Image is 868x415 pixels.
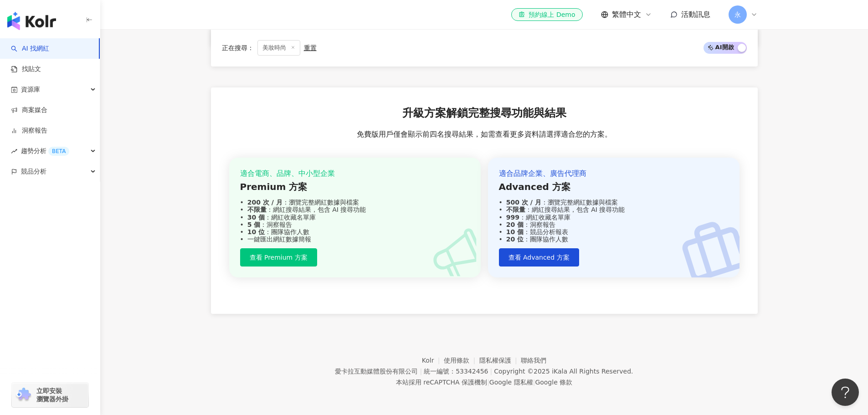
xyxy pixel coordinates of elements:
[479,357,521,364] a: 隱私權保護
[506,206,525,213] strong: 不限量
[508,254,570,261] span: 查看 Advanced 方案
[499,206,729,213] div: ：網紅搜尋結果，包含 AI 搜尋功能
[304,44,317,51] div: 重置
[240,180,470,193] div: Premium 方案
[494,368,633,375] div: Copyright © 2025 All Rights Reserved.
[357,129,612,139] span: 免費版用戶僅會顯示前四名搜尋結果，如需查看更多資料請選擇適合您的方案。
[444,357,479,364] a: 使用條款
[499,221,729,228] div: ：洞察報告
[247,214,265,221] strong: 30 個
[521,357,546,364] a: 聯絡我們
[499,199,729,206] div: ：瀏覽完整網紅數據與檔案
[533,379,535,386] span: |
[506,214,519,221] strong: 999
[240,221,470,228] div: ：洞察報告
[11,44,49,53] a: searchAI 找網紅
[240,169,470,179] div: 適合電商、品牌、中小型企業
[240,214,470,221] div: ：網紅收藏名單庫
[247,221,261,228] strong: 5 個
[499,214,729,221] div: ：網紅收藏名單庫
[7,12,56,30] img: logo
[499,180,729,193] div: Advanced 方案
[15,388,32,402] img: chrome extension
[499,228,729,236] div: ：競品分析報表
[552,368,567,375] a: iKala
[511,8,582,21] a: 預約線上 Demo
[506,199,541,206] strong: 500 次 / 月
[247,199,282,206] strong: 200 次 / 月
[12,383,88,407] a: chrome extension立即安裝 瀏覽器外掛
[335,368,418,375] div: 愛卡拉互動媒體股份有限公司
[519,10,575,19] div: 預約線上 Demo
[681,10,710,19] span: 活動訊息
[36,387,68,403] span: 立即安裝 瀏覽器外掛
[11,126,47,135] a: 洞察報告
[257,40,300,56] span: 美妝時尚
[21,79,40,100] span: 資源庫
[240,199,470,206] div: ：瀏覽完整網紅數據與檔案
[21,141,69,161] span: 趨勢分析
[535,379,572,386] a: Google 條款
[247,228,265,236] strong: 10 位
[21,161,46,182] span: 競品分析
[11,148,17,154] span: rise
[247,206,267,213] strong: 不限量
[499,248,579,266] button: 查看 Advanced 方案
[499,169,729,179] div: 適合品牌企業、廣告代理商
[506,228,524,236] strong: 10 個
[506,236,524,243] strong: 20 位
[490,368,492,375] span: |
[424,368,488,375] div: 統一編號：53342456
[489,379,533,386] a: Google 隱私權
[240,248,317,266] button: 查看 Premium 方案
[250,254,308,261] span: 查看 Premium 方案
[48,147,69,156] div: BETA
[506,221,524,228] strong: 20 個
[487,379,489,386] span: |
[240,236,470,243] div: 一鍵匯出網紅數據簡報
[222,44,254,51] span: 正在搜尋 ：
[11,106,47,115] a: 商案媒合
[499,236,729,243] div: ：團隊協作人數
[396,377,572,388] span: 本站採用 reCAPTCHA 保護機制
[402,106,566,121] span: 升級方案解鎖完整搜尋功能與結果
[240,206,470,213] div: ：網紅搜尋結果，包含 AI 搜尋功能
[612,10,641,20] span: 繁體中文
[832,379,859,406] iframe: Help Scout Beacon - Open
[420,368,422,375] span: |
[240,228,470,236] div: ：團隊協作人數
[734,10,741,20] span: 永
[422,357,444,364] a: Kolr
[11,65,41,74] a: 找貼文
